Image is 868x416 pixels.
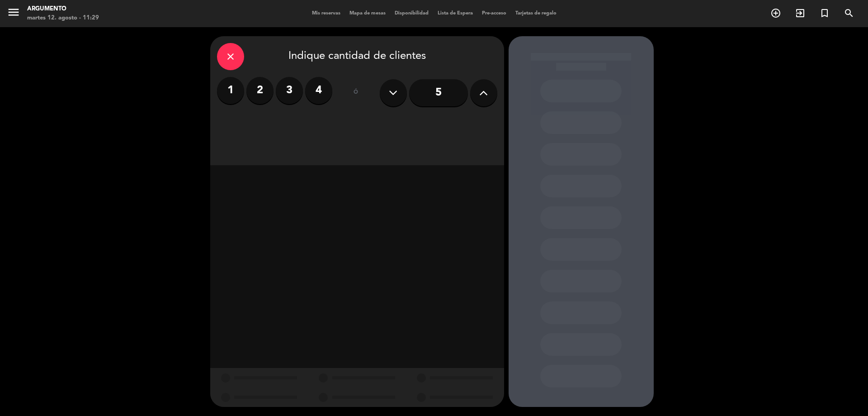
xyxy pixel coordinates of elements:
[225,51,236,62] i: close
[433,11,477,16] span: Lista de Espera
[7,5,20,19] i: menu
[217,77,244,104] label: 1
[217,43,497,70] div: Indique cantidad de clientes
[795,8,806,19] i: exit_to_app
[345,11,390,16] span: Mapa de mesas
[307,11,345,16] span: Mis reservas
[770,8,781,19] i: add_circle_outline
[7,5,20,22] button: menu
[27,14,99,23] div: martes 12. agosto - 11:29
[305,77,332,104] label: 4
[819,8,830,19] i: turned_in_not
[276,77,303,104] label: 3
[390,11,433,16] span: Disponibilidad
[27,5,99,14] div: Argumento
[511,11,561,16] span: Tarjetas de regalo
[341,77,371,109] div: ó
[246,77,274,104] label: 2
[477,11,511,16] span: Pre-acceso
[844,8,854,19] i: search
